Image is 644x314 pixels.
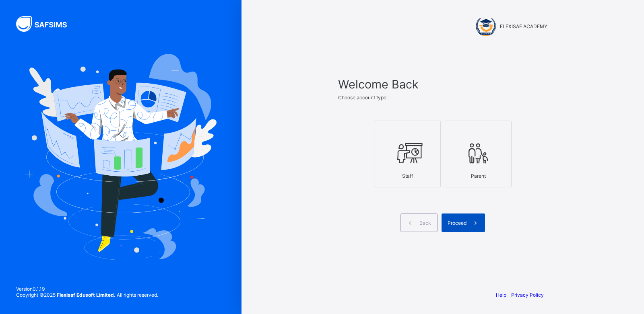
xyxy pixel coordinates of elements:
div: Staff [378,169,436,183]
strong: Flexisaf Edusoft Limited. [57,292,116,298]
a: Privacy Policy [511,292,544,298]
span: Welcome Back [338,77,547,91]
span: FLEXISAF ACADEMY [500,23,547,29]
img: SAFSIMS Logo [16,16,76,32]
img: Hero Image [25,54,217,260]
div: Parent [449,169,507,183]
span: Back [419,220,431,226]
span: Copyright © 2025 All rights reserved. [16,292,158,298]
span: Choose account type [338,94,386,101]
span: Proceed [448,220,466,226]
span: Version 0.1.19 [16,286,158,292]
a: Help [496,292,506,298]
